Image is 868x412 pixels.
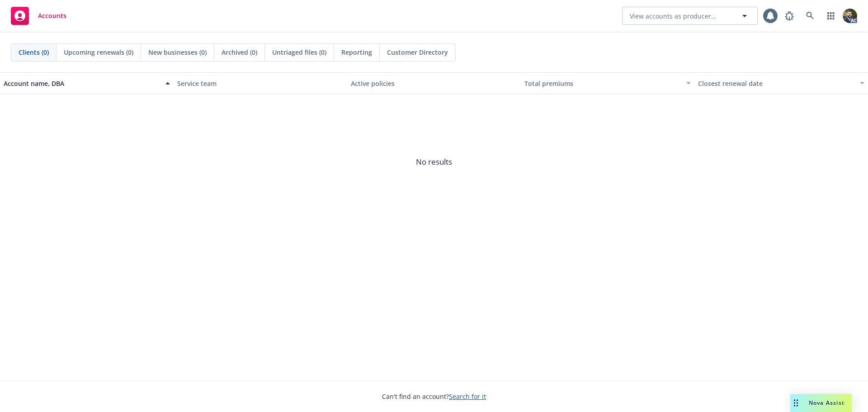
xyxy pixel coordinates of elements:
span: Customer Directory [387,47,448,57]
a: Search [801,7,819,25]
span: Untriaged files (0) [272,47,326,57]
span: View accounts as producer... [630,11,717,21]
a: Report a Bug [780,7,798,25]
button: Active policies [347,72,521,94]
span: Accounts [38,12,66,19]
span: Archived (0) [222,47,257,57]
span: Clients (0) [19,47,49,57]
span: New businesses (0) [148,47,207,57]
a: Switch app [822,7,840,25]
span: Reporting [341,47,372,57]
a: Accounts [7,3,70,28]
button: Closest renewal date [694,72,868,94]
button: Service team [174,72,347,94]
div: Account name, DBA [4,79,160,88]
div: Drag to move [790,394,802,412]
button: Nova Assist [790,394,852,412]
button: View accounts as producer... [622,7,758,25]
img: photo [843,9,857,23]
div: Service team [177,79,344,88]
span: Nova Assist [809,399,844,407]
span: Can't find an account? [382,392,486,401]
button: Total premiums [521,72,694,94]
span: Upcoming renewals (0) [64,47,133,57]
div: Total premiums [524,79,681,88]
div: Active policies [351,79,517,88]
a: Search for it [449,392,486,401]
div: Closest renewal date [698,79,854,88]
